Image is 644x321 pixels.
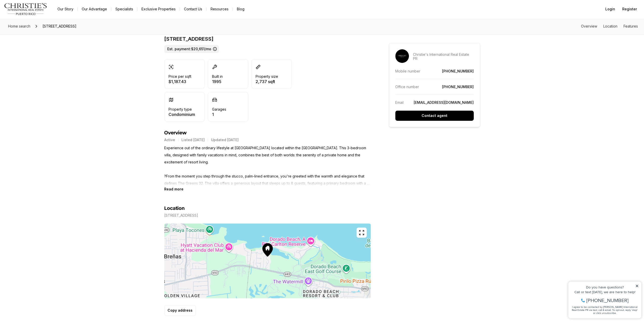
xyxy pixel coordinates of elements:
[164,224,371,298] img: Map of 32 GREEN VILLAS DRIVE #32, DORADO PR, 00646
[169,112,195,116] p: Condominium
[442,85,474,89] a: [PHONE_NUMBER]
[180,6,206,13] button: Contact Us
[603,24,617,28] a: Skip to: Location
[395,85,419,89] p: Office number
[206,6,233,13] a: Resources
[212,80,223,84] p: 1995
[21,24,63,29] span: [PHONE_NUMBER]
[164,187,183,191] button: Read more
[581,24,638,28] nav: Page section menu
[6,22,32,30] a: Home search
[212,112,226,116] p: 1
[164,138,175,142] p: Active
[605,7,615,11] span: Login
[602,4,618,14] button: Login
[395,111,474,121] button: Contact agent
[137,6,180,13] a: Exclusive Properties
[211,138,239,142] p: Updated [DATE]
[168,308,193,312] p: Copy address
[212,75,223,79] p: Built in
[4,3,47,15] img: logo
[169,107,192,111] p: Property type
[169,75,191,79] p: Price per sqft
[78,6,111,13] a: Our Advantage
[181,138,205,142] p: Listed [DATE]
[442,69,474,73] a: [PHONE_NUMBER]
[622,7,637,11] span: Register
[164,305,196,316] button: Copy address
[169,80,191,84] p: $1,187.43
[6,31,72,41] span: I agree to be contacted by [PERSON_NAME] International Real Estate PR via text, call & email. To ...
[164,36,371,42] p: [STREET_ADDRESS]
[414,100,474,105] a: [EMAIL_ADDRESS][DOMAIN_NAME]
[581,24,597,28] a: Skip to: Overview
[164,130,371,136] h4: Overview
[164,144,371,187] p: Experience out of the ordinary lifestyle at [GEOGRAPHIC_DATA] located within the [GEOGRAPHIC_DATA...
[111,6,137,13] a: Specialists
[164,45,219,53] label: Est. payment: $20,651/mo
[395,100,404,105] p: Email
[5,16,73,20] div: Call or text [DATE], we are here to help!
[619,4,640,14] button: Register
[164,205,185,211] h4: Location
[212,107,226,111] p: Garages
[233,6,248,13] a: Blog
[395,69,420,73] p: Mobile number
[256,80,278,84] p: 2,737 sqft
[40,22,78,30] span: [STREET_ADDRESS]
[5,11,73,15] div: Do you have questions?
[256,75,278,79] p: Property size
[624,24,638,28] a: Skip to: Features
[8,24,30,28] span: Home search
[164,213,198,217] p: [STREET_ADDRESS]
[422,114,447,118] p: Contact agent
[53,6,77,13] a: Our Story
[413,53,474,61] p: Christie's International Real Estate PR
